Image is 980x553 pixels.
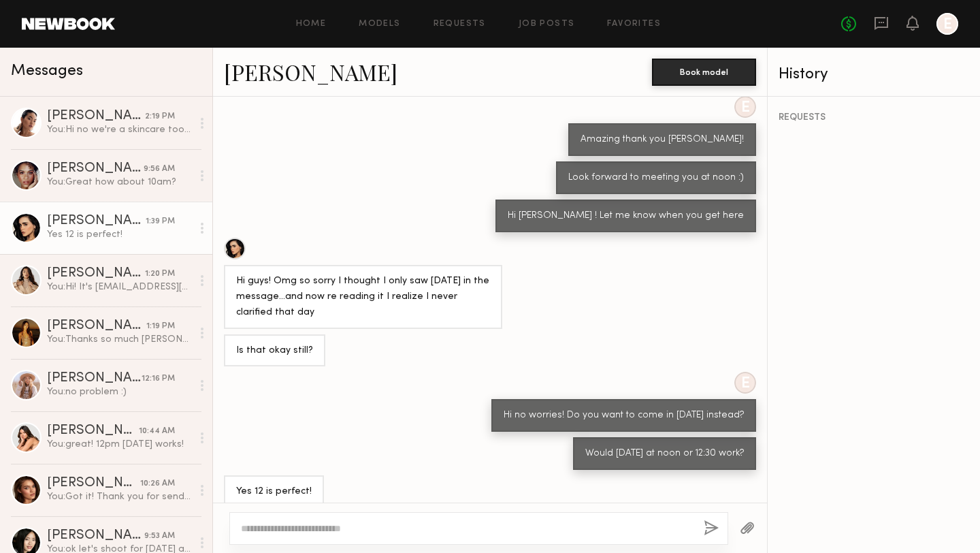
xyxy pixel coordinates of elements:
div: 10:26 AM [140,477,175,490]
div: 2:19 PM [145,110,175,123]
div: Yes 12 is perfect! [47,228,192,241]
a: Book model [652,65,756,77]
div: REQUESTS [779,113,969,123]
div: [PERSON_NAME] [47,529,144,543]
a: E [936,13,958,35]
div: [PERSON_NAME] [47,424,139,438]
div: You: no problem :) [47,385,192,398]
div: Hi guys! Omg so sorry I thought I only saw [DATE] in the message…and now re reading it I realize ... [236,274,490,321]
div: You: great! 12pm [DATE] works! [47,438,192,451]
div: 1:39 PM [146,215,175,228]
div: Yes 12 is perfect! [236,484,312,500]
div: [PERSON_NAME] [47,477,140,490]
button: Book model [652,59,756,86]
div: You: Got it! Thank you for sending this back and for the update! :) [47,490,192,503]
div: 9:53 AM [144,530,175,543]
div: Hi [PERSON_NAME] ! Let me know when you get here [508,208,744,224]
div: Is that okay still? [236,343,313,359]
div: [PERSON_NAME] [47,110,145,123]
a: [PERSON_NAME] [224,57,397,86]
div: History [779,67,969,82]
div: Hi no worries! Do you want to come in [DATE] instead? [504,408,744,424]
div: [PERSON_NAME] [47,162,144,176]
div: You: Great how about 10am? [47,176,192,189]
div: You: Hi no we're a skincare tool brand. It's not a location :). Located in [GEOGRAPHIC_DATA] - yo... [47,123,192,136]
div: 1:20 PM [145,268,175,281]
div: [PERSON_NAME] [47,267,145,281]
a: Favorites [607,20,661,29]
a: Home [296,20,327,29]
div: 12:16 PM [142,373,175,385]
div: [PERSON_NAME] [47,372,142,385]
div: Look forward to meeting you at noon :) [568,170,744,186]
div: 10:44 AM [139,425,175,438]
div: Amazing thank you [PERSON_NAME]! [581,132,744,148]
div: [PERSON_NAME] [47,215,146,228]
div: 9:56 AM [144,163,175,176]
a: Models [359,20,400,29]
span: Messages [11,63,83,79]
a: Job Posts [519,20,575,29]
div: 1:19 PM [146,320,175,333]
div: You: Thanks so much [PERSON_NAME]! [47,333,192,346]
div: You: Hi! It's [EMAIL_ADDRESS][DOMAIN_NAME] [47,281,192,294]
div: [PERSON_NAME] [47,319,146,333]
div: Would [DATE] at noon or 12:30 work? [585,446,744,462]
a: Requests [434,20,486,29]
